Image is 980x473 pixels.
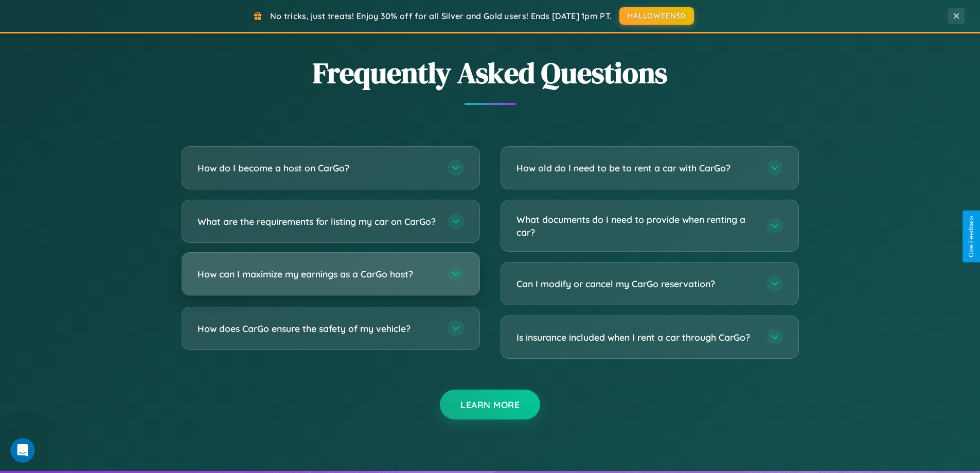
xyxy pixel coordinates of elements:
[198,162,437,174] h3: How do I become a host on CarGo?
[440,390,540,419] button: Learn More
[10,438,35,463] iframe: Intercom live chat
[516,213,756,238] h3: What documents do I need to provide when renting a car?
[619,7,694,25] button: HALLOWEEN30
[516,162,756,174] h3: How old do I need to be to rent a car with CarGo?
[968,216,975,257] div: Give Feedback
[198,268,437,281] h3: How can I maximize my earnings as a CarGo host?
[516,277,756,290] h3: Can I modify or cancel my CarGo reservation?
[198,215,437,228] h3: What are the requirements for listing my car on CarGo?
[516,331,756,344] h3: Is insurance included when I rent a car through CarGo?
[198,322,437,335] h3: How does CarGo ensure the safety of my vehicle?
[182,53,799,93] h2: Frequently Asked Questions
[270,11,612,21] span: No tricks, just treats! Enjoy 30% off for all Silver and Gold users! Ends [DATE] 1pm PT.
